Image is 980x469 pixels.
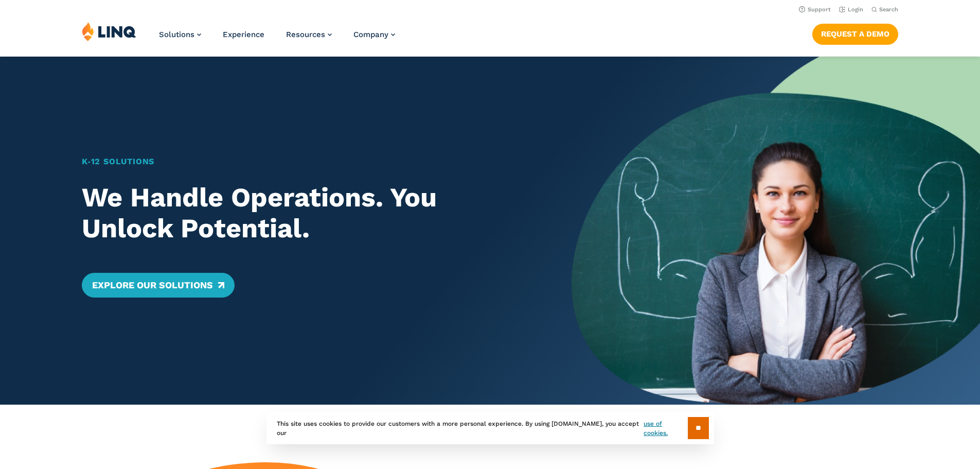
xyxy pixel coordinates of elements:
[799,6,831,13] a: Support
[286,30,332,39] a: Resources
[82,155,532,168] h1: K‑12 Solutions
[353,30,388,39] span: Company
[82,273,235,298] a: Explore Our Solutions
[839,6,863,13] a: Login
[159,30,201,39] a: Solutions
[266,412,714,444] div: This site uses cookies to provide our customers with a more personal experience. By using [DOMAIN...
[82,22,136,41] img: LINQ | K‑12 Software
[223,30,264,39] a: Experience
[572,57,980,405] img: Home Banner
[159,30,194,39] span: Solutions
[644,419,687,438] a: use of cookies.
[812,22,898,44] nav: Button Navigation
[353,30,395,39] a: Company
[812,24,898,44] a: Request a Demo
[82,182,532,244] h2: We Handle Operations. You Unlock Potential.
[159,22,395,56] nav: Primary Navigation
[871,6,898,13] button: Open Search Bar
[879,6,898,13] span: Search
[286,30,325,39] span: Resources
